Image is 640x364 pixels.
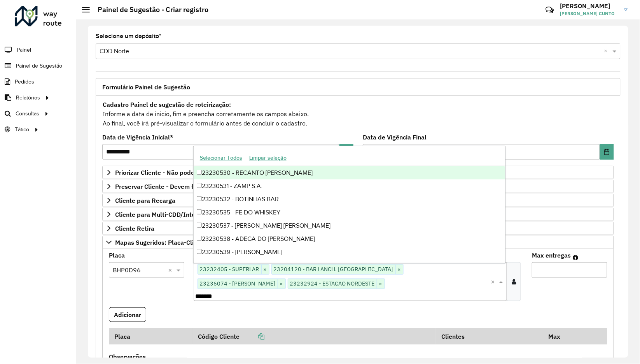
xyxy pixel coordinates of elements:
[543,328,574,345] th: Max
[109,307,146,322] button: Adicionar
[288,279,377,288] span: 23232924 - ESTACAO NORDESTE
[102,166,614,179] a: Priorizar Cliente - Não podem ficar no buffer
[198,265,261,274] span: 23232405 - SUPERLAR
[115,197,175,204] span: Cliente para Recarga
[102,84,190,90] span: Formulário Painel de Sugestão
[102,236,614,249] a: Mapas Sugeridos: Placa-Cliente
[240,333,264,340] a: Copiar
[15,78,34,86] span: Pedidos
[542,2,558,18] a: Contato Rápido
[193,328,436,345] th: Código Cliente
[109,251,125,260] label: Placa
[96,31,161,41] label: Selecione um depósito
[278,279,285,289] span: ×
[168,265,175,275] span: Clear all
[363,132,427,142] label: Data de Vigência Final
[15,125,29,134] span: Tático
[198,279,278,288] span: 23236074 - [PERSON_NAME]
[102,180,614,193] a: Preservar Cliente - Devem ficar no buffer, não roteirizar
[573,254,578,261] em: Máximo de clientes que serão colocados na mesma rota com os clientes informados
[115,183,273,190] span: Preservar Cliente - Devem ficar no buffer, não roteirizar
[109,352,146,361] label: Observações
[339,144,353,160] button: Choose Date
[102,194,614,207] a: Cliente para Recarga
[377,279,385,289] span: ×
[115,225,154,232] span: Cliente Retira
[560,2,619,10] h3: [PERSON_NAME]
[491,277,497,286] span: Clear all
[90,5,208,14] h2: Painel de Sugestão - Criar registro
[103,101,231,108] strong: Cadastro Painel de sugestão de roteirização:
[17,46,31,54] span: Painel
[115,211,225,218] span: Cliente para Multi-CDD/Internalização
[272,265,395,274] span: 23204120 - BAR LANCH. [GEOGRAPHIC_DATA]
[560,10,619,17] span: [PERSON_NAME] CUNTO
[194,179,505,193] div: 23230531 - ZAMP S.A.
[16,94,40,102] span: Relatórios
[194,166,505,179] div: 23230530 - RECANTO [PERSON_NAME]
[102,222,614,235] a: Cliente Retira
[102,208,614,221] a: Cliente para Multi-CDD/Internalização
[115,169,242,176] span: Priorizar Cliente - Não podem ficar no buffer
[261,265,269,274] span: ×
[194,206,505,219] div: 23230535 - FE DO WHISKEY
[395,265,403,274] span: ×
[115,239,206,246] span: Mapas Sugeridos: Placa-Cliente
[604,47,611,56] span: Clear all
[109,328,193,345] th: Placa
[194,232,505,246] div: 23230538 - ADEGA DO [PERSON_NAME]
[194,219,505,232] div: 23230537 - [PERSON_NAME] [PERSON_NAME]
[193,146,506,263] ng-dropdown-panel: Options list
[102,99,614,128] div: Informe a data de inicio, fim e preencha corretamente os campos abaixo. Ao final, você irá pré-vi...
[16,110,39,118] span: Consultas
[532,251,571,260] label: Max entregas
[102,132,173,142] label: Data de Vigência Inicial
[246,152,290,164] button: Limpar seleção
[16,62,62,70] span: Painel de Sugestão
[436,328,543,345] th: Clientes
[194,246,505,259] div: 23230539 - [PERSON_NAME]
[600,144,614,160] button: Choose Date
[196,152,246,164] button: Selecionar Todos
[194,193,505,206] div: 23230532 - BOTINHAS BAR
